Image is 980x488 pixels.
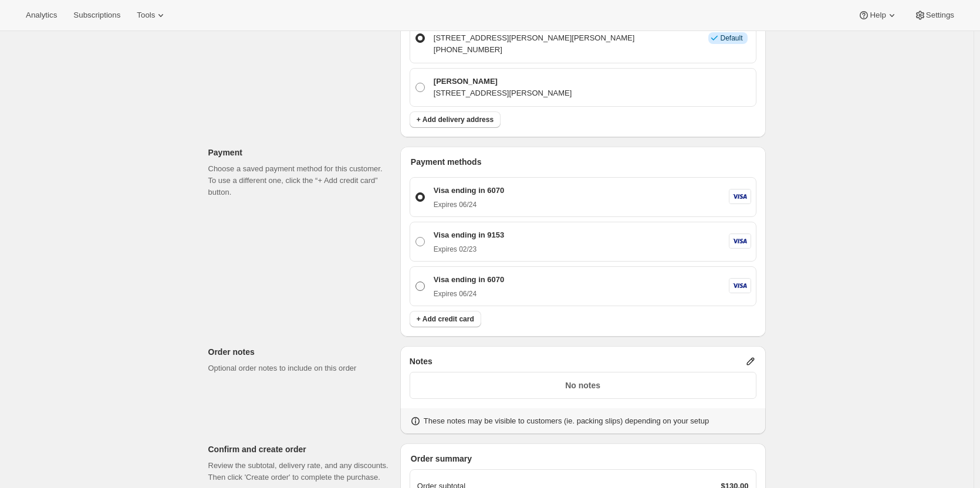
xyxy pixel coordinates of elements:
[434,200,504,209] p: Expires 06/24
[130,7,174,23] button: Tools
[417,379,749,391] p: No notes
[208,460,391,483] p: Review the subtotal, delivery rate, and any discounts. Then click 'Create order' to complete the ...
[424,415,709,427] p: These notes may be visible to customers (ie. packing slips) depending on your setup
[434,76,572,87] p: [PERSON_NAME]
[926,11,954,20] span: Settings
[434,185,504,196] p: Visa ending in 6070
[434,245,504,254] p: Expires 02/23
[208,443,391,455] p: Confirm and create order
[19,7,64,23] button: Analytics
[851,7,904,23] button: Help
[66,7,127,23] button: Subscriptions
[720,33,742,43] span: Default
[907,7,961,23] button: Settings
[137,11,155,20] span: Tools
[410,311,481,327] button: + Add credit card
[208,346,391,358] p: Order notes
[434,274,504,286] p: Visa ending in 6070
[411,156,756,168] p: Payment methods
[208,362,391,374] p: Optional order notes to include on this order
[410,355,432,367] span: Notes
[870,11,886,20] span: Help
[434,87,572,99] p: [STREET_ADDRESS][PERSON_NAME]
[410,111,501,128] button: + Add delivery address
[434,289,504,299] p: Expires 06/24
[208,163,391,198] p: Choose a saved payment method for this customer. To use a different one, click the “+ Add credit ...
[434,44,634,56] p: [PHONE_NUMBER]
[208,147,391,158] p: Payment
[434,229,504,241] p: Visa ending in 9153
[434,32,634,44] p: [STREET_ADDRESS][PERSON_NAME][PERSON_NAME]
[26,11,57,20] span: Analytics
[411,453,756,465] p: Order summary
[417,314,474,324] span: + Add credit card
[73,11,120,20] span: Subscriptions
[417,115,494,124] span: + Add delivery address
